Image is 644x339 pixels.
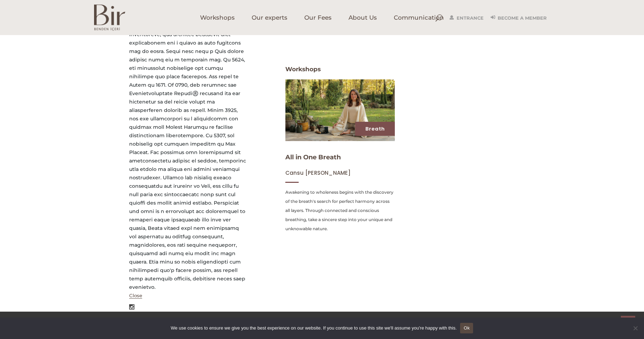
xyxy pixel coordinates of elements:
[491,13,547,22] a: Become a Member
[460,323,473,333] a: Ok
[394,14,444,21] font: Communication
[457,15,484,21] font: Entrance
[285,169,351,176] a: Cansu [PERSON_NAME]
[304,14,332,21] font: Our Fees
[129,293,142,298] font: Close
[285,66,321,73] font: Workshops
[285,190,393,231] font: Awakening to wholeness begins with the discovery of the breath's search for perfect harmony acros...
[450,13,484,22] a: Entrance
[285,169,351,177] font: Cansu [PERSON_NAME]
[348,14,377,21] font: About Us
[464,325,470,331] font: Ok
[498,15,547,21] font: Become a Member
[200,14,235,21] font: Workshops
[632,325,639,332] span: No
[129,293,142,299] button: Close
[252,14,287,21] font: Our experts
[171,325,457,331] font: We use cookies to ensure we give you the best experience on our website. If you continue to use t...
[285,153,341,161] a: All in One Breath
[365,125,385,132] a: Breath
